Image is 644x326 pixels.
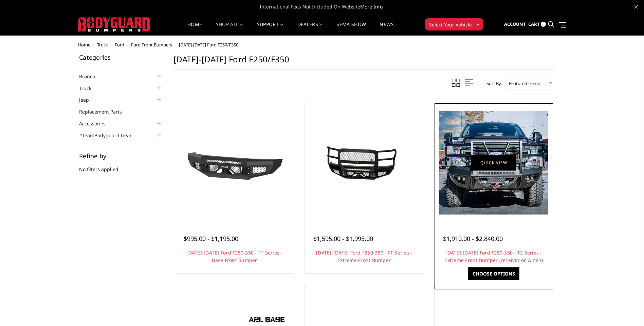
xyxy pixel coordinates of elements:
[177,105,292,220] a: 2017-2022 Ford F250-350 - FT Series - Base Front Bumper
[79,132,140,139] a: #TeamBodyguard Gear
[425,18,483,30] button: Select Your Vehicle
[380,22,393,35] a: News
[528,15,546,34] a: Cart 0
[541,22,546,27] span: 0
[180,132,289,193] img: 2017-2022 Ford F250-350 - FT Series - Base Front Bumper
[131,42,172,48] a: Ford Front Bumpers
[610,293,644,326] iframe: Chat Widget
[79,54,163,60] h5: Categories
[528,21,540,27] span: Cart
[79,153,163,159] h5: Refine by
[79,96,97,103] a: Jeep
[316,249,412,263] a: [DATE]-[DATE] Ford F250-350 - FT Series - Extreme Front Bumper
[257,22,284,35] a: Support
[79,153,163,180] div: No filters applied
[436,105,552,220] a: 2017-2022 Ford F250-350 - T2 Series - Extreme Front Bumper (receiver or winch) 2017-2022 Ford F25...
[173,54,555,70] h1: [DATE]-[DATE] Ford F250/F350
[297,22,323,35] a: Dealers
[504,15,526,34] a: Account
[483,78,502,88] label: Sort By:
[186,249,282,263] a: [DATE]-[DATE] Ford F250-350 - FT Series - Base Front Bumper
[336,22,366,35] a: SEMA Show
[115,42,124,48] a: Ford
[78,17,151,32] img: BODYGUARD BUMPERS
[78,42,90,48] a: Home
[313,235,373,243] span: $1,595.00 - $1,995.00
[444,249,543,263] a: [DATE]-[DATE] Ford F250-350 - T2 Series - Extreme Front Bumper (receiver or winch)
[307,105,422,220] a: 2017-2022 Ford F250-350 - FT Series - Extreme Front Bumper 2017-2022 Ford F250-350 - FT Series - ...
[79,120,114,127] a: Accessories
[216,22,243,35] a: shop all
[443,235,503,243] span: $1,910.00 - $2,840.00
[79,73,104,80] a: Bronco
[184,235,238,243] span: $995.00 - $1,195.00
[471,155,516,170] a: Quick view
[179,42,238,48] span: [DATE]-[DATE] Ford F250/F350
[79,85,100,92] a: Truck
[477,21,479,28] span: ▾
[439,111,548,215] img: 2017-2022 Ford F250-350 - T2 Series - Extreme Front Bumper (receiver or winch)
[360,3,383,10] a: More Info
[79,108,130,115] a: Replacement Parts
[504,21,526,27] span: Account
[187,22,202,35] a: Home
[468,267,519,280] a: Choose Options
[429,21,472,28] span: Select Your Vehicle
[97,42,108,48] a: Truck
